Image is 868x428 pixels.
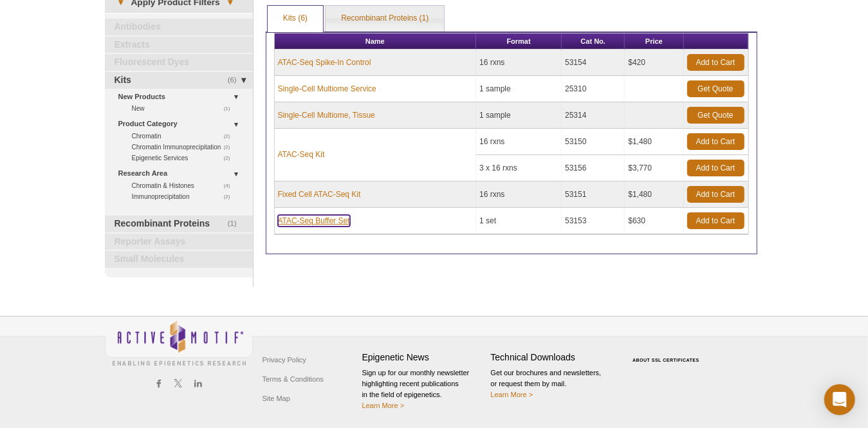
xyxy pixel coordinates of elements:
a: Single-Cell Multiome, Tissue [278,109,375,121]
a: (2)Chromatin [132,131,237,142]
a: Product Category [118,117,245,131]
span: (1) [228,216,244,232]
td: 1 sample [476,102,562,129]
a: (1)New [132,103,237,114]
a: Recombinant Proteins (1) [326,6,444,32]
a: Add to Cart [687,212,744,229]
th: Format [476,33,562,50]
a: Site Map [259,389,293,408]
span: (1) [224,103,237,114]
table: Click to Verify - This site chose Symantec SSL for secure e-commerce and confidential communicati... [620,339,716,368]
a: Get Quote [687,107,744,124]
a: ABOUT SSL CERTIFICATES [633,358,699,362]
a: Small Molecules [105,251,253,268]
td: $1,480 [625,181,683,208]
h4: Technical Downloads [491,352,613,363]
span: (2) [224,142,237,153]
a: (2)Immunoprecipitation [132,191,237,202]
a: Extracts [105,37,253,53]
a: ATAC-Seq Kit [278,149,325,160]
a: ATAC-Seq Spike-In Control [278,57,371,68]
td: 53151 [562,181,625,208]
span: (2) [224,153,237,163]
td: $420 [625,50,683,76]
a: New Products [118,90,245,104]
a: Get Quote [687,80,744,97]
td: 1 set [476,208,562,234]
a: Kits (6) [268,6,323,32]
a: (4)Chromatin & Histones [132,180,237,191]
a: Add to Cart [687,186,744,203]
p: Sign up for our monthly newsletter highlighting recent publications in the field of epigenetics. [362,368,485,411]
td: 16 rxns [476,129,562,155]
a: Terms & Conditions [259,369,327,389]
span: (4) [224,180,237,191]
span: (2) [224,131,237,142]
a: Privacy Policy [259,350,309,369]
span: (2) [224,191,237,202]
img: Active Motif, [105,317,253,369]
a: Add to Cart [687,54,744,71]
td: $3,770 [625,155,683,181]
th: Name [275,33,477,50]
td: 1 sample [476,76,562,102]
td: 53156 [562,155,625,181]
a: Add to Cart [687,133,744,150]
a: Antibodies [105,19,253,35]
td: 25310 [562,76,625,102]
div: Open Intercom Messenger [824,384,855,415]
a: Research Area [118,167,245,180]
td: 53153 [562,208,625,234]
td: 53150 [562,129,625,155]
td: 16 rxns [476,50,562,76]
a: Learn More > [362,402,405,409]
h4: Epigenetic News [362,352,485,363]
td: 25314 [562,102,625,129]
p: Get our brochures and newsletters, or request them by mail. [491,368,613,400]
a: (2)Epigenetic Services [132,153,237,163]
td: $1,480 [625,129,683,155]
a: Fixed Cell ATAC-Seq Kit [278,189,361,200]
a: (2)Chromatin Immunoprecipitation [132,142,237,153]
td: 16 rxns [476,181,562,208]
a: (1)Recombinant Proteins [105,216,253,232]
span: (6) [228,72,244,89]
a: Fluorescent Dyes [105,54,253,71]
td: 53154 [562,50,625,76]
th: Price [625,33,683,50]
th: Cat No. [562,33,625,50]
a: Reporter Assays [105,234,253,250]
a: Single-Cell Multiome Service [278,83,376,95]
a: Add to Cart [687,160,744,176]
a: (6)Kits [105,72,253,89]
a: ATAC-Seq Buffer Set [278,215,350,227]
a: Learn More > [491,391,533,398]
td: $630 [625,208,683,234]
td: 3 x 16 rxns [476,155,562,181]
